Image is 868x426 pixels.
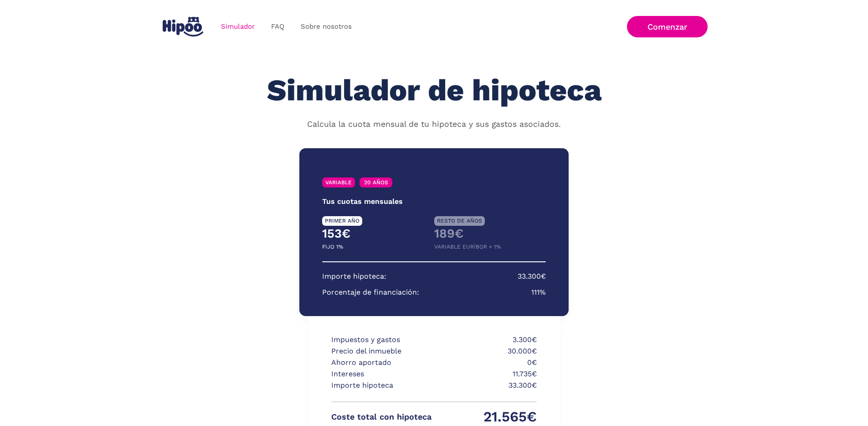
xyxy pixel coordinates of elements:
[437,380,537,391] p: 33.300€
[331,411,431,423] p: Coste total con hipoteca
[322,287,419,298] p: Porcentaje de financiación:
[437,334,537,346] p: 3.300€
[437,357,537,369] p: 0€
[627,16,708,37] a: Comenzar
[322,241,343,253] p: FIJO 1%
[331,334,431,346] p: Impuestos y gastos
[322,226,434,241] h4: 153€
[307,119,561,130] p: Calcula la cuota mensual de tu hipoteca y sus gastos asociados.
[331,380,431,391] p: Importe hipoteca
[161,13,205,40] a: home
[213,18,263,36] a: Simulador
[331,346,431,357] p: Precio del inmueble
[322,196,403,208] p: Tus cuotas mensuales
[437,346,537,357] p: 30.000€
[434,241,501,253] p: VARIABLE EURÍBOR + 1%
[322,271,386,282] p: Importe hipoteca:
[331,357,431,369] p: Ahorro aportado
[531,287,546,298] p: 111%
[437,369,537,380] p: 11.735€
[263,18,293,36] a: FAQ
[267,74,601,107] h1: Simulador de hipoteca
[331,369,431,380] p: Intereses
[434,226,546,241] h4: 189€
[322,177,355,187] a: VARIABLE
[360,177,392,187] a: 20 AÑOS
[293,18,360,36] a: Sobre nosotros
[518,271,546,282] p: 33.300€
[437,411,537,423] p: 21.565€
